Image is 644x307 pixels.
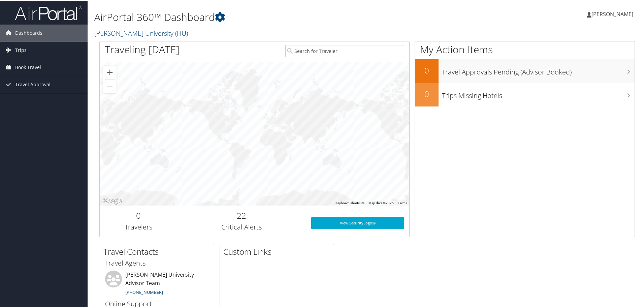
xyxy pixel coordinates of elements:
button: Zoom in [103,65,117,79]
h3: Travel Approvals Pending (Advisor Booked) [442,63,635,76]
a: 0Trips Missing Hotels [415,82,635,106]
span: Dashboards [15,24,42,41]
h1: My Action Items [415,42,635,56]
span: Travel Approval [15,75,51,92]
h1: Traveling [DATE] [105,42,180,56]
h2: 0 [105,209,172,221]
a: 0Travel Approvals Pending (Advisor Booked) [415,59,635,82]
a: View SecurityLogic® [311,216,404,228]
h2: Custom Links [223,245,334,257]
h3: Travel Agents [105,258,209,267]
a: Terms (opens in new tab) [398,201,407,204]
h2: 22 [182,209,301,221]
h2: 0 [415,64,439,75]
img: Google [101,196,124,205]
button: Zoom out [103,79,117,92]
button: Keyboard shortcuts [335,200,364,205]
h2: 0 [415,88,439,99]
img: airportal-logo.png [15,4,82,20]
span: [PERSON_NAME] [591,10,633,17]
h2: Travel Contacts [103,245,214,257]
li: [PERSON_NAME] University Advisor Team [102,270,212,298]
a: [PERSON_NAME] [587,3,640,24]
a: [PERSON_NAME] University (HU) [94,28,190,37]
h3: Travelers [105,222,172,231]
a: Open this area in Google Maps (opens a new window) [101,196,124,205]
span: Book Travel [15,58,41,75]
input: Search for Traveler [285,44,404,57]
h3: Trips Missing Hotels [442,87,635,100]
h3: Critical Alerts [182,222,301,231]
span: Trips [15,41,27,58]
a: [PHONE_NUMBER] [125,288,163,295]
h1: AirPortal 360™ Dashboard [94,9,458,24]
span: Map data ©2025 [368,201,394,204]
